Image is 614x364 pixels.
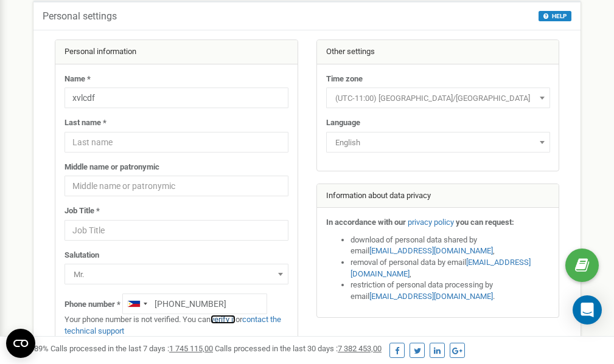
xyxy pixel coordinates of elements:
[351,235,550,257] li: download of personal data shared by email ,
[326,88,550,108] span: (UTC-11:00) Pacific/Midway
[65,250,99,261] label: Salutation
[351,257,550,280] li: removal of personal data by email ,
[55,40,298,64] div: Personal information
[317,184,559,208] div: Information about data privacy
[65,220,288,241] input: Job Title
[326,74,363,85] label: Time zone
[211,315,235,324] a: verify it
[65,299,120,311] label: Phone number *
[573,295,602,325] div: Open Intercom Messenger
[65,314,288,337] p: Your phone number is not verified. You can or
[169,344,213,353] u: 1 745 115,00
[215,344,382,353] span: Calls processed in the last 30 days :
[6,329,35,358] button: Open CMP widget
[369,246,493,255] a: [EMAIL_ADDRESS][DOMAIN_NAME]
[65,132,288,153] input: Last name
[326,132,550,153] span: English
[330,134,546,151] span: English
[65,176,288,196] input: Middle name or patronymic
[65,88,288,108] input: Name
[369,292,493,301] a: [EMAIL_ADDRESS][DOMAIN_NAME]
[65,205,100,217] label: Job Title *
[317,40,559,64] div: Other settings
[123,294,151,314] div: Telephone country code
[43,11,117,22] h5: Personal settings
[69,266,284,283] span: Mr.
[65,74,91,85] label: Name *
[351,280,550,302] li: restriction of personal data processing by email .
[338,344,382,353] u: 7 382 453,00
[351,258,531,278] a: [EMAIL_ADDRESS][DOMAIN_NAME]
[326,218,406,227] strong: In accordance with our
[326,117,360,129] label: Language
[65,315,281,335] a: contact the technical support
[330,90,546,107] span: (UTC-11:00) Pacific/Midway
[539,11,571,21] button: HELP
[51,344,213,353] span: Calls processed in the last 7 days :
[408,218,454,227] a: privacy policy
[65,264,288,284] span: Mr.
[456,218,514,227] strong: you can request:
[65,162,159,173] label: Middle name or patronymic
[122,294,267,314] input: +1-800-555-55-55
[65,117,106,129] label: Last name *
